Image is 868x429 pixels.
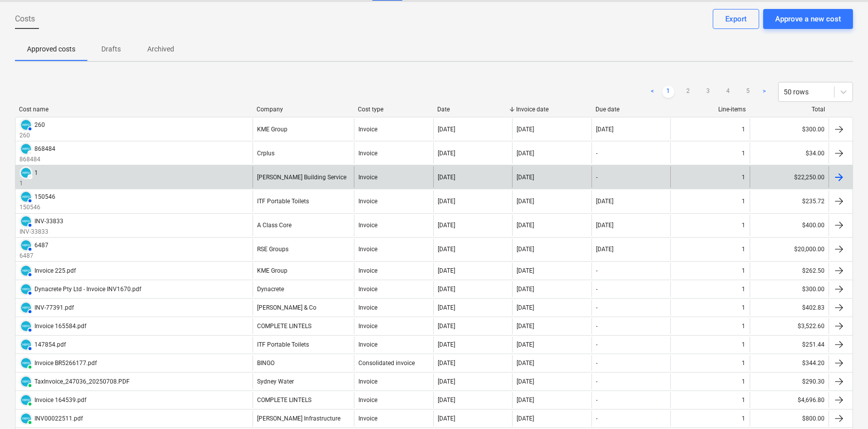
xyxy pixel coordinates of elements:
[517,198,534,205] div: [DATE]
[21,240,31,250] img: xero.svg
[742,304,746,311] div: 1
[595,106,667,113] div: Due date
[517,246,534,253] div: [DATE]
[596,267,597,274] div: -
[517,222,534,229] div: [DATE]
[517,415,534,422] div: [DATE]
[358,174,377,181] div: Invoice
[358,378,377,385] div: Invoice
[19,338,32,351] div: Invoice has been synced with Xero and its status is currently AUTHORISED
[750,263,829,279] div: $262.50
[702,86,714,98] a: Page 3
[21,340,31,350] img: xero.svg
[596,341,597,348] div: -
[438,198,455,205] div: [DATE]
[19,190,32,203] div: Invoice has been synced with Xero and its status is currently AUTHORISED
[742,267,746,274] div: 1
[358,286,377,293] div: Invoice
[19,301,32,314] div: Invoice has been synced with Xero and its status is currently AUTHORISED
[438,360,455,367] div: [DATE]
[438,126,455,133] div: [DATE]
[750,118,829,140] div: $300.00
[21,216,31,226] img: xero.svg
[742,323,746,330] div: 1
[596,378,597,385] div: -
[596,222,613,229] div: [DATE]
[34,323,86,330] div: Invoice 165584.pdf
[438,246,455,253] div: [DATE]
[596,174,597,181] div: -
[517,360,534,367] div: [DATE]
[438,267,455,274] div: [DATE]
[750,142,829,164] div: $34.00
[21,168,31,178] img: xero.svg
[596,360,597,367] div: -
[438,222,455,229] div: [DATE]
[21,266,31,276] img: xero.svg
[19,106,249,113] div: Cost name
[19,264,32,277] div: Invoice has been synced with Xero and its status is currently AUTHORISED
[742,246,746,253] div: 1
[34,169,38,176] div: 1
[21,321,31,331] img: xero.svg
[257,126,288,133] div: KME Group
[19,394,32,407] div: Invoice has been synced with Xero and its status is currently PAID
[21,144,31,154] img: xero.svg
[257,397,311,404] div: COMPLETE LINTELS
[516,106,587,113] div: Invoice date
[438,286,455,293] div: [DATE]
[257,415,340,422] div: [PERSON_NAME] Infrastructure
[437,106,509,113] div: Date
[750,300,829,316] div: $402.83
[34,360,97,367] div: Invoice BR5266177.pdf
[34,267,76,274] div: Invoice 225.pdf
[775,12,841,25] div: Approve a new cost
[257,106,350,113] div: Company
[19,215,32,228] div: Invoice has been synced with Xero and its status is currently AUTHORISED
[21,284,31,294] img: xero.svg
[19,131,45,140] p: 260
[34,218,63,225] div: INV-33833
[358,415,377,422] div: Invoice
[596,246,613,253] div: [DATE]
[517,150,534,157] div: [DATE]
[257,267,288,274] div: KME Group
[34,145,55,152] div: 868484
[646,86,658,98] a: Previous page
[596,304,597,311] div: -
[742,397,746,404] div: 1
[257,341,309,348] div: ITF Portable Toilets
[147,44,174,54] p: Archived
[517,341,534,348] div: [DATE]
[34,415,83,422] div: INV00022511.pdf
[754,106,825,113] div: Total
[257,323,311,330] div: COMPLETE LINTELS
[750,374,829,390] div: $290.30
[358,198,377,205] div: Invoice
[34,121,45,128] div: 260
[742,360,746,367] div: 1
[682,86,694,98] a: Page 2
[763,9,853,29] button: Approve a new cost
[21,414,31,424] img: xero.svg
[27,44,75,54] p: Approved costs
[517,378,534,385] div: [DATE]
[713,9,759,29] button: Export
[750,281,829,297] div: $300.00
[358,126,377,133] div: Invoice
[742,378,746,385] div: 1
[358,267,377,274] div: Invoice
[34,397,86,404] div: Invoice 164539.pdf
[358,397,377,404] div: Invoice
[596,150,597,157] div: -
[722,86,734,98] a: Page 4
[750,337,829,353] div: $251.44
[21,192,31,202] img: xero.svg
[358,323,377,330] div: Invoice
[21,303,31,313] img: xero.svg
[596,397,597,404] div: -
[438,150,455,157] div: [DATE]
[438,323,455,330] div: [DATE]
[21,120,31,130] img: xero.svg
[257,286,284,293] div: Dynacrete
